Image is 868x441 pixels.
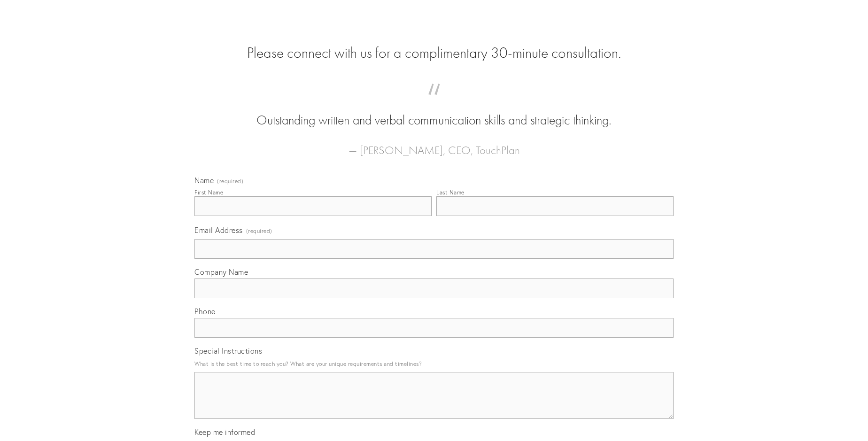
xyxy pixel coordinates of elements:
p: What is the best time to reach you? What are your unique requirements and timelines? [194,357,674,370]
figcaption: — [PERSON_NAME], CEO, TouchPlan [209,130,659,160]
span: Name [194,176,214,185]
h2: Please connect with us for a complimentary 30-minute consultation. [194,44,674,62]
span: Company Name [194,267,248,277]
span: Special Instructions [194,346,262,356]
div: Last Name [436,189,465,196]
span: Email Address [194,225,243,235]
span: (required) [246,224,272,237]
span: Phone [194,307,216,316]
span: (required) [217,178,243,184]
div: First Name [194,189,223,196]
blockquote: Outstanding written and verbal communication skills and strategic thinking. [209,93,659,130]
span: “ [209,93,659,111]
span: Keep me informed [194,427,255,437]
